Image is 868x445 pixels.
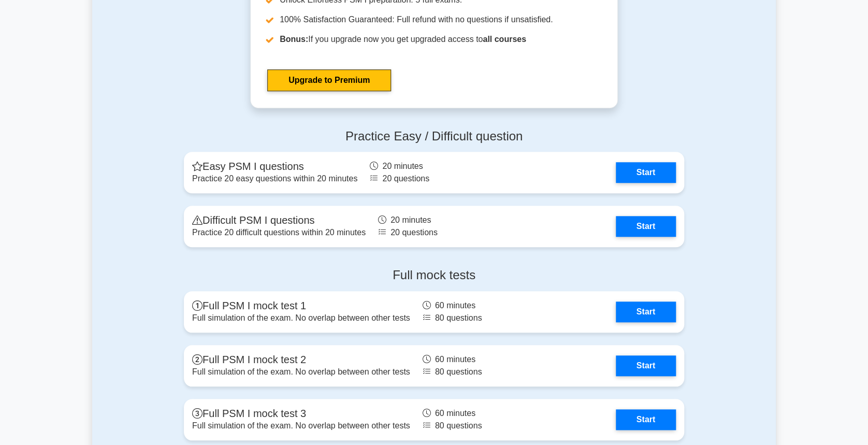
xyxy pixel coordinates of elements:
[616,355,676,376] a: Start
[616,216,676,237] a: Start
[616,409,676,430] a: Start
[184,268,684,283] h4: Full mock tests
[184,129,684,144] h4: Practice Easy / Difficult question
[616,302,676,322] a: Start
[616,162,676,183] a: Start
[267,69,391,91] a: Upgrade to Premium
